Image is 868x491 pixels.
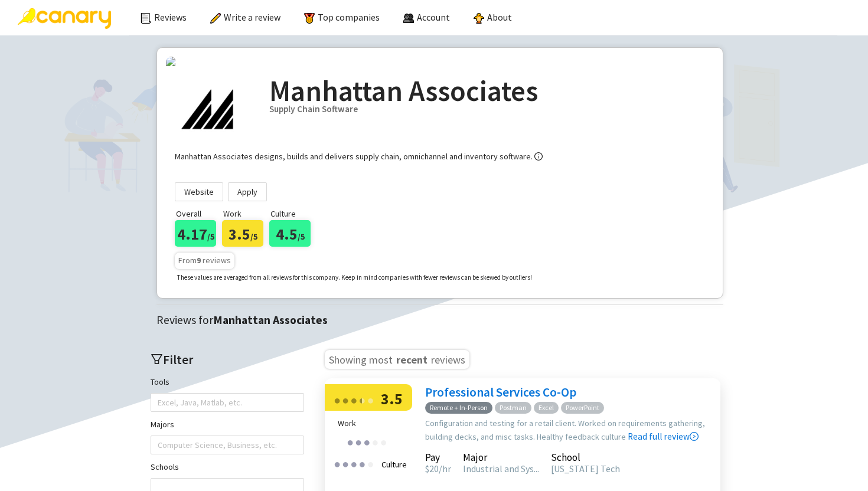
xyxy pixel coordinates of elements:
[358,454,366,473] div: ●
[425,463,429,474] span: $
[690,432,699,441] span: right-circle
[156,311,729,329] div: Reviews for
[534,152,543,161] span: info-circle
[175,151,543,162] div: Manhattan Associates designs, builds and delivers supply chain, omnichannel and inventory software.
[176,207,222,220] p: Overall
[298,231,305,242] span: /5
[197,255,201,266] b: 9
[551,453,620,461] div: School
[417,11,450,23] span: Account
[342,454,349,473] div: ●
[213,313,328,327] strong: Manhattan Associates
[151,375,169,388] label: Tools
[175,75,246,146] img: Company Logo
[347,433,354,451] div: ●
[151,418,174,431] label: Majors
[184,183,214,201] span: Website
[304,11,380,23] a: Top companies
[495,402,531,414] span: Postman
[561,402,604,414] span: PowerPoint
[367,391,374,409] div: ●
[342,391,349,409] div: ●
[395,351,429,365] span: recent
[363,433,370,451] div: ●
[178,255,231,266] span: From reviews
[439,463,451,474] span: /hr
[270,207,316,220] p: Culture
[551,463,620,474] span: [US_STATE] Tech
[350,454,357,473] div: ●
[166,57,714,66] img: company-banners%2Fmanhattanassociates_banner.png
[269,75,705,107] h2: Manhattan Associates
[425,402,492,414] span: Remote + In-Person
[207,231,214,242] span: /5
[367,454,374,473] div: ●
[628,372,699,442] a: Read full review
[228,182,267,201] a: Apply
[250,231,257,242] span: /5
[425,384,576,400] a: Professional Services Co-Op
[350,391,357,409] div: ●
[403,13,414,24] img: people.png
[175,220,216,247] div: 4.17
[334,391,341,409] div: ●
[269,220,311,247] div: 4.5
[338,417,407,430] div: Work
[141,11,187,23] a: Reviews
[175,182,223,201] a: Website
[158,395,160,410] input: Tools
[425,453,451,461] div: Pay
[358,391,366,409] div: ●
[325,350,469,369] h3: Showing most reviews
[355,433,362,451] div: ●
[358,391,362,409] div: ●
[425,417,714,444] div: Configuration and testing for a retail client. Worked on requirements gathering, building decks, ...
[474,11,512,23] a: About
[463,453,539,461] div: Major
[237,183,257,201] span: Apply
[210,11,280,23] a: Write a review
[269,102,705,116] div: Supply Chain Software
[151,353,163,365] span: filter
[380,433,387,451] div: ●
[151,460,179,473] label: Schools
[381,389,403,408] span: 3.5
[151,350,304,369] h2: Filter
[177,273,532,283] p: These values are averaged from all reviews for this company. Keep in mind companies with fewer re...
[334,454,341,473] div: ●
[18,8,111,29] img: Canary Logo
[378,454,410,474] div: Culture
[222,220,263,247] div: 3.5
[463,463,539,474] span: Industrial and Sys...
[223,207,269,220] p: Work
[534,402,559,414] span: Excel
[371,433,378,451] div: ●
[425,463,439,474] span: 20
